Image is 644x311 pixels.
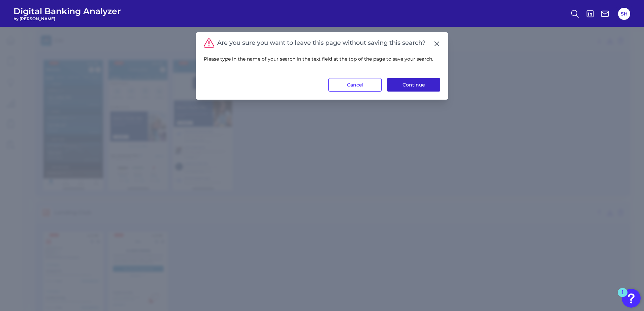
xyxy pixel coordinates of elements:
button: Cancel [328,78,382,92]
button: Open Resource Center, 1 new notification [622,289,641,308]
button: Continue [387,78,440,92]
h1: Are you sure you want to leave this page without saving this search? [217,39,425,47]
span: Digital Banking Analyzer [13,6,121,16]
div: Please type in the name of your search in the text field at the top of the page to save your search. [204,48,440,78]
span: by [PERSON_NAME] [13,16,121,21]
button: SH [618,8,630,20]
div: 1 [621,292,624,301]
